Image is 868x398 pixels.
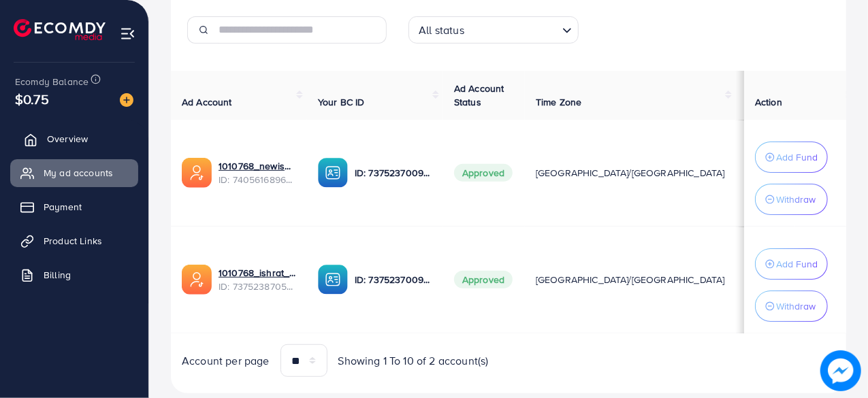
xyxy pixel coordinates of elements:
[755,142,828,173] button: Add Fund
[219,159,296,173] a: 1010768_newishrat011_1724254562912
[44,268,71,282] span: Billing
[47,132,88,146] span: Overview
[454,82,504,109] span: Ad Account Status
[44,200,82,214] span: Payment
[468,18,557,40] input: Search for option
[755,291,828,322] button: Withdraw
[219,159,296,187] div: <span class='underline'>1010768_newishrat011_1724254562912</span></br>7405616896047104017
[182,158,212,188] img: ic-ads-acc.e4c84228.svg
[755,248,828,280] button: Add Fund
[44,166,113,180] span: My ad accounts
[10,159,138,186] a: My ad accounts
[10,227,138,254] a: Product Links
[120,93,133,107] img: image
[338,353,489,369] span: Showing 1 To 10 of 2 account(s)
[536,273,725,286] span: [GEOGRAPHIC_DATA]/[GEOGRAPHIC_DATA]
[776,256,818,272] p: Add Fund
[755,95,782,109] span: Action
[536,166,725,180] span: [GEOGRAPHIC_DATA]/[GEOGRAPHIC_DATA]
[219,280,296,293] span: ID: 7375238705122115585
[10,261,138,288] a: Billing
[318,265,348,295] img: ic-ba-acc.ded83a64.svg
[820,350,861,391] img: image
[408,16,579,44] div: Search for option
[182,265,212,295] img: ic-ads-acc.e4c84228.svg
[755,184,828,215] button: Withdraw
[15,89,49,109] span: $0.75
[536,95,581,109] span: Time Zone
[776,191,816,208] p: Withdraw
[182,353,270,369] span: Account per page
[318,158,348,188] img: ic-ba-acc.ded83a64.svg
[44,234,102,248] span: Product Links
[10,193,138,220] a: Payment
[454,271,513,288] span: Approved
[219,266,296,280] a: 1010768_ishrat_1717181593354
[318,95,365,109] span: Your BC ID
[355,165,432,181] p: ID: 7375237009410899984
[776,149,818,165] p: Add Fund
[776,298,816,314] p: Withdraw
[120,26,135,42] img: menu
[10,125,138,152] a: Overview
[14,19,106,40] img: logo
[355,271,432,288] p: ID: 7375237009410899984
[182,95,232,109] span: Ad Account
[15,75,89,88] span: Ecomdy Balance
[219,173,296,186] span: ID: 7405616896047104017
[416,20,467,40] span: All status
[219,266,296,294] div: <span class='underline'>1010768_ishrat_1717181593354</span></br>7375238705122115585
[454,164,513,182] span: Approved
